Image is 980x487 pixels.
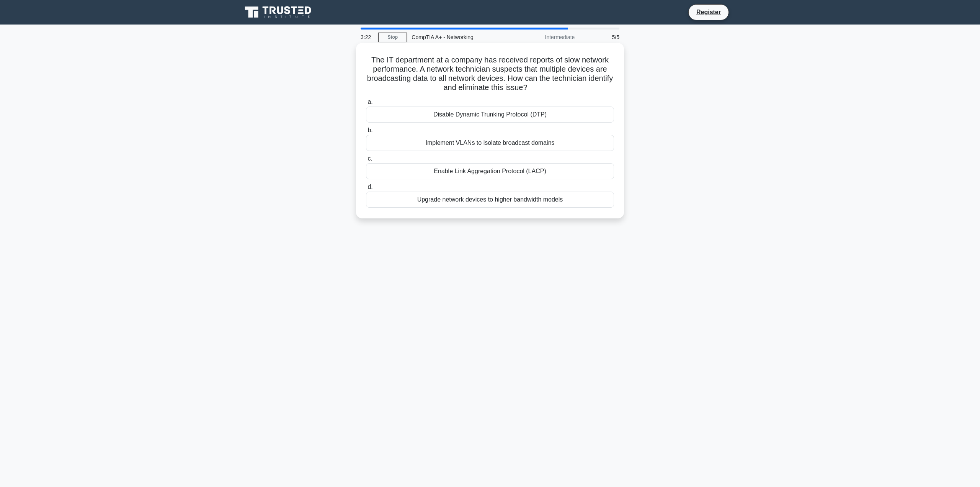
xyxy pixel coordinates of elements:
[366,192,614,208] div: Upgrade network devices to higher bandwidth models
[367,184,372,190] span: d.
[407,30,512,45] div: CompTIA A+ - Networking
[512,30,579,45] div: Intermediate
[367,127,372,133] span: b.
[579,30,624,45] div: 5/5
[367,98,372,105] span: a.
[365,55,615,93] h5: The IT department at a company has received reports of slow network performance. A network techni...
[692,7,725,17] a: Register
[366,135,614,151] div: Implement VLANs to isolate broadcast domains
[366,107,614,123] div: Disable Dynamic Trunking Protocol (DTP)
[367,155,372,162] span: c.
[356,30,378,45] div: 3:22
[366,163,614,179] div: Enable Link Aggregation Protocol (LACP)
[378,33,407,42] a: Stop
